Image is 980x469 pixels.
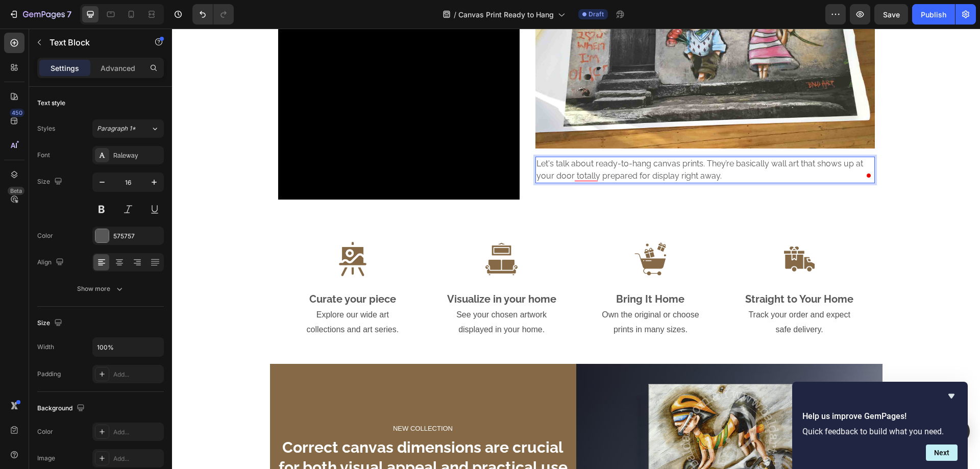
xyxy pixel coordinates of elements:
div: 575757 [113,232,161,241]
div: Font [37,151,50,160]
span: Paragraph 1* [97,124,136,133]
div: Padding [37,369,61,379]
h2: Straight to Your Home [570,263,685,278]
div: Beta [8,187,24,195]
span: Draft [589,10,604,19]
p: Track your order and expect safe delivery. [571,279,684,309]
h2: Bring It Home [421,263,536,278]
div: Size [37,316,64,330]
button: 7 [4,4,76,24]
p: Advanced [101,63,135,73]
div: Raleway [113,151,161,160]
div: Show more [77,284,125,294]
div: Width [37,342,54,352]
p: Quick feedback to build what you need. [802,427,958,436]
img: delivery.png [610,213,644,248]
p: See your chosen artwork displayed in your home. [273,279,386,309]
img: place_order.png [461,213,496,248]
button: Paragraph 1* [92,119,164,138]
h2: Curate your piece [124,263,238,278]
div: Add... [113,428,161,437]
input: Auto [93,338,163,356]
div: Add... [113,454,161,463]
div: Text style [37,98,65,108]
div: Size [37,175,64,189]
div: 450 [10,109,24,117]
div: Color [37,427,53,436]
p: Settings [51,63,79,73]
strong: Correct canvas dimensions are crucial for both visual appeal and practical use [107,410,396,448]
div: Align [37,256,66,269]
span: Save [883,10,900,19]
button: Publish [912,4,955,24]
div: Background [37,402,87,415]
button: Save [874,4,908,24]
h2: Help us improve GemPages! [802,410,958,423]
div: Undo/Redo [192,4,234,24]
img: view_room.png [312,213,347,248]
p: Text Block [50,36,136,48]
div: Help us improve GemPages! [802,390,958,461]
p: Let's talk about ready-to-hang canvas prints. They’re basically wall art that shows up at your do... [364,129,702,154]
button: Hide survey [945,390,958,402]
img: artwork.png [163,213,198,248]
div: Add... [113,370,161,379]
div: Rich Text Editor. Editing area: main [363,128,703,155]
div: Color [37,231,53,240]
div: Image [37,454,55,463]
div: Styles [37,124,55,133]
h2: Visualize in your home [272,263,387,278]
p: NEW COLLECTION [107,395,396,405]
p: Own the original or choose prints in many sizes. [422,279,535,309]
p: Explore our wide art collections and art series. [125,279,237,309]
button: Show more [37,280,164,298]
div: Publish [921,9,946,20]
span: Canvas Print Ready to Hang [458,9,554,20]
iframe: To enrich screen reader interactions, please activate Accessibility in Grammarly extension settings [172,29,980,469]
span: / [454,9,456,20]
p: 7 [67,8,71,20]
button: Next question [926,445,958,461]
